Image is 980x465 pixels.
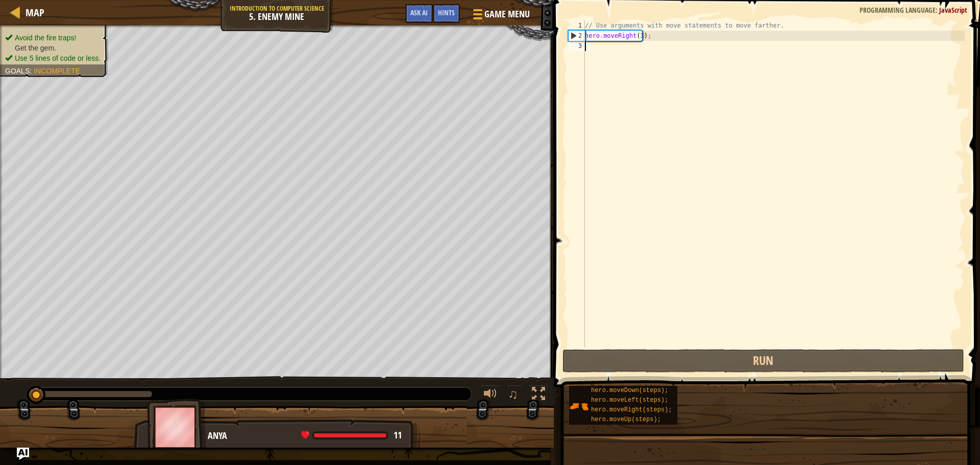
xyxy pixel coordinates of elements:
[438,8,455,17] span: Hints
[569,397,589,416] img: portrait.png
[405,4,433,23] button: Ask AI
[34,67,80,75] span: Incomplete
[568,20,585,31] div: 1
[5,67,30,75] span: Goals
[147,399,206,455] img: thang_avatar_frame.png
[30,67,34,75] span: :
[15,54,101,62] span: Use 5 lines of code or less.
[301,431,402,440] div: health: 11 / 11
[591,406,672,413] span: hero.moveRight(steps);
[939,5,967,15] span: JavaScript
[591,416,661,423] span: hero.moveUp(steps);
[394,429,402,442] span: 11
[936,5,939,15] span: :
[465,4,536,28] button: Game Menu
[5,43,101,53] li: Get the gem.
[562,349,964,373] button: Run
[17,448,29,460] button: Ask AI
[480,385,501,406] button: Adjust volume
[568,41,585,51] div: 3
[20,6,44,19] a: Map
[208,429,409,443] div: Anya
[15,44,56,52] span: Get the gem.
[860,5,936,15] span: Programming language
[508,386,518,402] span: ♫
[410,8,428,17] span: Ask AI
[569,31,585,41] div: 2
[15,34,76,42] span: Avoid the fire traps!
[506,385,523,406] button: ♫
[5,53,101,63] li: Use 5 lines of code or less.
[484,8,530,21] span: Game Menu
[591,387,668,394] span: hero.moveDown(steps);
[591,397,668,404] span: hero.moveLeft(steps);
[528,385,549,406] button: Toggle fullscreen
[5,33,101,43] li: Avoid the fire traps!
[26,6,44,19] span: Map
